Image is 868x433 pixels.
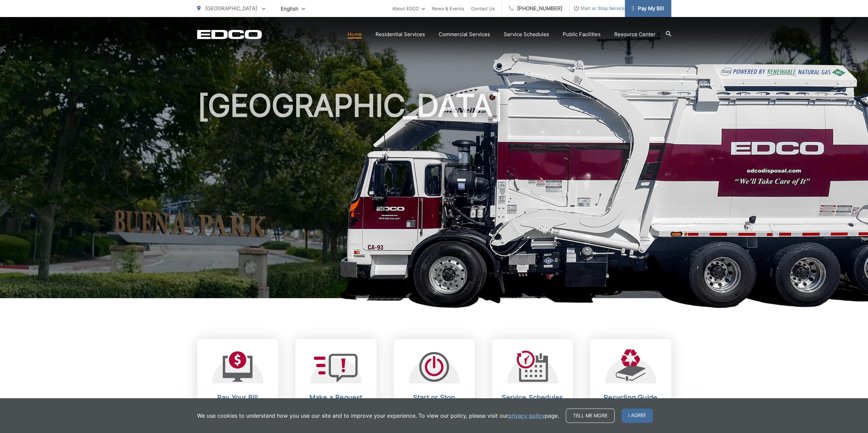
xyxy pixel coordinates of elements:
[302,393,370,402] h2: Make a Request
[400,393,468,410] h2: Start or Stop Service
[508,412,545,420] a: privacy policy
[276,3,310,15] span: English
[499,393,566,402] h2: Service Schedules
[563,30,601,38] a: Public Facilities
[432,4,464,13] a: News & Events
[204,393,271,402] h2: Pay Your Bill
[471,4,495,13] a: Contact Us
[614,30,656,38] a: Resource Center
[197,89,671,304] h1: [GEOGRAPHIC_DATA]
[392,4,425,13] a: About EDCO
[632,4,664,13] span: Pay My Bill
[205,5,257,12] span: [GEOGRAPHIC_DATA]
[348,30,362,38] a: Home
[197,412,559,420] p: We use cookies to understand how you use our site and to improve your experience. To view our pol...
[566,408,615,423] a: Tell me more
[621,408,653,423] span: I agree
[376,30,425,38] a: Residential Services
[439,30,490,38] a: Commercial Services
[197,30,262,39] a: EDCD logo. Return to the homepage.
[504,30,549,38] a: Service Schedules
[597,393,664,402] h2: Recycling Guide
